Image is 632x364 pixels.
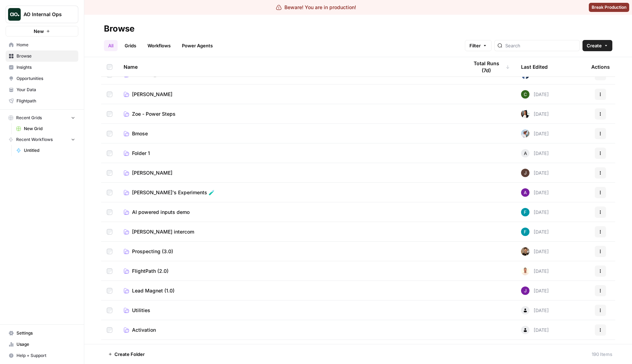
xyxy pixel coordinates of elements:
span: New [34,28,44,35]
a: [PERSON_NAME] intercom [124,228,457,235]
a: Insights [6,62,78,73]
span: Help + Support [17,352,75,359]
a: Usage [6,339,78,350]
img: 14qrvic887bnlg6dzgoj39zarp80 [521,90,529,99]
div: Actions [591,57,610,76]
div: [DATE] [521,188,549,197]
div: Beware! You are in production! [276,4,356,11]
span: Insights [17,64,75,70]
span: Browse [17,53,75,59]
a: Bmose [124,130,457,137]
a: Folder 1 [124,150,457,157]
div: [DATE] [521,247,549,256]
span: Usage [17,341,75,348]
a: Power Agents [178,40,217,51]
span: Utilities [132,307,150,314]
img: 36rz0nf6lyfqsoxlb67712aiq2cf [521,247,529,256]
a: Settings [6,328,78,339]
div: [DATE] [521,90,549,99]
span: Recent Workflows [16,136,53,143]
div: Name [124,57,457,76]
span: AO Internal Ops [24,11,66,18]
div: Total Runs (7d) [468,57,510,76]
div: [DATE] [521,228,549,236]
a: Browse [6,50,78,62]
a: Activation [124,326,457,333]
button: Break Production [589,3,629,12]
div: [DATE] [521,287,549,295]
img: 9uvzjib2qmv3i6bts2bnzxw8kqpp [521,188,529,197]
div: [DATE] [521,149,549,157]
a: Untitled [13,145,78,156]
div: [DATE] [521,306,549,315]
span: Flightpath [17,98,75,104]
a: Your Data [6,84,78,95]
span: Lead Magnet (1.0) [132,287,175,294]
button: New [6,26,78,36]
span: Filter [469,42,481,49]
div: [DATE] [521,208,549,216]
a: Opportunities [6,73,78,84]
span: FlightPath (2.0) [132,268,169,275]
input: Search [505,42,577,49]
img: nj1ssy6o3lyd6ijko0eoja4aphzn [521,287,529,295]
img: 3qwd99qm5jrkms79koxglshcff0m [521,208,529,216]
a: New Grid [13,123,78,134]
a: Zoe - Power Steps [124,110,457,117]
div: [DATE] [521,129,549,138]
button: Recent Workflows [6,134,78,145]
span: Zoe - Power Steps [132,110,176,117]
span: Prospecting (3.0) [132,248,173,255]
a: Home [6,39,78,50]
button: Recent Grids [6,113,78,123]
button: Create [582,40,612,51]
span: New Grid [24,126,75,132]
span: Recent Grids [16,115,42,121]
span: A [524,150,527,157]
img: AO Internal Ops Logo [8,8,21,21]
a: Lead Magnet (1.0) [124,287,457,294]
span: Bmose [132,130,148,137]
a: Workflows [143,40,175,51]
button: Workspace: AO Internal Ops [6,6,78,23]
span: Create [587,42,602,49]
span: AI powered inputs demo [132,209,190,216]
a: Utilities [124,307,457,314]
span: Settings [17,330,75,336]
a: All [104,40,118,51]
a: [PERSON_NAME] [124,91,457,98]
span: Break Production [592,4,626,11]
span: [PERSON_NAME] intercom [132,228,194,235]
a: Grids [120,40,140,51]
div: [DATE] [521,110,549,118]
span: [PERSON_NAME] [132,169,172,176]
span: Folder 1 [132,150,150,157]
div: 190 Items [592,351,612,358]
span: Untitled [24,147,75,154]
button: Filter [465,40,492,51]
a: [PERSON_NAME] [124,169,457,176]
a: AI powered inputs demo [124,209,457,216]
span: Your Data [17,87,75,93]
img: xqjo96fmx1yk2e67jao8cdkou4un [521,110,529,118]
button: Help + Support [6,350,78,361]
a: [PERSON_NAME]'s Experiments 🧪 [124,189,457,196]
div: Last Edited [521,57,548,76]
div: [DATE] [521,267,549,275]
button: Create Folder [104,349,149,360]
a: Flightpath [6,95,78,107]
span: Activation [132,326,156,333]
span: [PERSON_NAME]'s Experiments 🧪 [132,189,215,196]
span: Opportunities [17,75,75,82]
div: [DATE] [521,326,549,334]
img: w6h4euusfoa7171vz6jrctgb7wlt [521,169,529,177]
img: 3qwd99qm5jrkms79koxglshcff0m [521,228,529,236]
a: FlightPath (2.0) [124,268,457,275]
div: Browse [104,23,134,34]
span: Home [17,42,75,48]
a: Prospecting (3.0) [124,248,457,255]
span: [PERSON_NAME] [132,91,172,98]
img: n02y6dxk2kpdk487jkjae1zkvp35 [521,267,529,275]
div: [DATE] [521,169,549,177]
span: Create Folder [114,351,145,358]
